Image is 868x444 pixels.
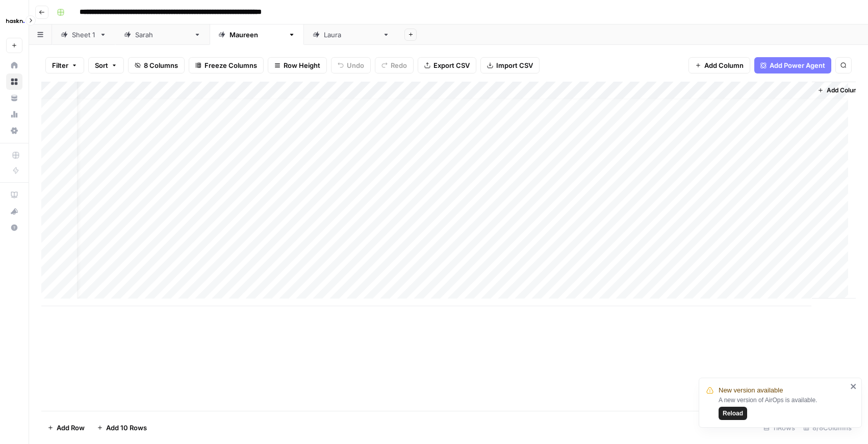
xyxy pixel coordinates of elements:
[704,60,744,70] span: Add Column
[229,30,284,40] div: [PERSON_NAME]
[6,12,24,30] img: Haskn Logo
[45,57,84,73] button: Filter
[135,30,190,40] div: [PERSON_NAME]
[41,420,91,436] button: Add Row
[268,57,327,73] button: Row Height
[6,106,22,122] a: Usage
[6,203,22,219] button: What's new?
[496,60,533,70] span: Import CSV
[6,122,22,139] a: Settings
[719,385,783,396] span: New version available
[799,420,856,436] div: 8/8 Columns
[52,24,115,45] a: Sheet 1
[6,187,22,203] a: AirOps Academy
[347,60,364,70] span: Undo
[6,57,22,73] a: Home
[189,57,264,73] button: Freeze Columns
[88,57,124,73] button: Sort
[91,420,153,436] button: Add 10 Rows
[144,60,178,70] span: 8 Columns
[6,8,22,34] button: Workspace: Haskn
[6,90,22,106] a: Your Data
[433,60,470,70] span: Export CSV
[375,57,414,73] button: Redo
[719,407,747,420] button: Reload
[57,423,85,433] span: Add Row
[95,60,108,70] span: Sort
[7,204,22,219] div: What's new?
[115,24,210,45] a: [PERSON_NAME]
[106,423,147,433] span: Add 10 Rows
[128,57,185,73] button: 8 Columns
[52,60,68,70] span: Filter
[324,30,378,40] div: [PERSON_NAME]
[6,73,22,90] a: Browse
[284,60,320,70] span: Row Height
[391,60,407,70] span: Redo
[850,382,857,390] button: close
[418,57,476,73] button: Export CSV
[304,24,398,45] a: [PERSON_NAME]
[72,30,95,40] div: Sheet 1
[331,57,371,73] button: Undo
[6,219,22,236] button: Help + Support
[688,57,750,73] button: Add Column
[813,84,866,97] button: Add Column
[827,86,862,95] span: Add Column
[719,396,847,420] div: A new version of AirOps is available.
[723,409,743,418] span: Reload
[205,60,257,70] span: Freeze Columns
[759,420,799,436] div: 11 Rows
[770,60,825,70] span: Add Power Agent
[754,57,831,73] button: Add Power Agent
[480,57,540,73] button: Import CSV
[210,24,304,45] a: [PERSON_NAME]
